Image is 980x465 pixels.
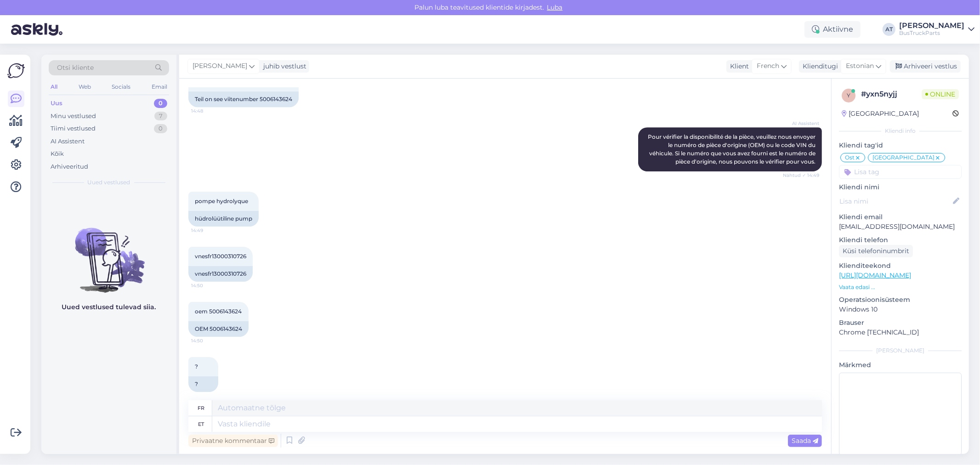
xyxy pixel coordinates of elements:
div: [PERSON_NAME] [899,22,964,29]
a: [URL][DOMAIN_NAME] [839,271,911,279]
p: Kliendi nimi [839,182,962,192]
p: Märkmed [839,360,962,370]
div: Teil on see viitenumber 5006143624 [188,91,299,107]
span: 14:48 [191,108,226,114]
span: AI Assistent [785,120,819,127]
span: 14:50 [191,337,226,344]
div: AT [883,23,895,36]
p: Operatsioonisüsteem [839,295,962,305]
span: ? [195,363,198,370]
div: Kliendi info [839,127,962,135]
div: Arhiveeri vestlus [890,60,961,73]
p: Klienditeekond [839,261,962,271]
span: Estonian [846,61,874,71]
div: All [49,81,59,93]
span: Otsi kliente [57,63,94,73]
span: 14:50 [191,282,226,289]
div: Arhiveeritud [51,162,88,171]
div: # yxn5nyjj [861,89,922,100]
img: Askly Logo [7,62,25,79]
div: [GEOGRAPHIC_DATA] [842,109,919,119]
span: oem 5006143624 [195,308,242,315]
div: 0 [154,99,167,108]
div: Minu vestlused [51,112,96,121]
div: fr [198,400,204,416]
span: Online [922,89,959,99]
input: Lisa nimi [839,196,951,206]
input: Lisa tag [839,165,962,179]
span: Luba [544,3,566,11]
a: [PERSON_NAME]BusTruckParts [899,22,974,37]
p: Windows 10 [839,305,962,314]
span: y [847,92,850,99]
span: Saada [792,437,818,445]
div: ? [188,376,218,392]
div: et [198,416,204,432]
span: pompe hydrolyque [195,198,248,204]
span: [GEOGRAPHIC_DATA] [872,155,935,160]
p: Uued vestlused tulevad siia. [62,302,156,312]
div: Klienditugi [799,62,838,71]
p: [EMAIL_ADDRESS][DOMAIN_NAME] [839,222,962,232]
div: Kõik [51,149,64,159]
div: Küsi telefoninumbrit [839,245,913,257]
p: Kliendi email [839,212,962,222]
p: Chrome [TECHNICAL_ID] [839,328,962,337]
span: Nähtud ✓ 14:49 [783,172,819,179]
img: No chats [41,211,176,294]
p: Kliendi telefon [839,235,962,245]
div: [PERSON_NAME] [839,346,962,355]
span: 14:49 [191,227,226,234]
div: 7 [154,112,167,121]
div: OEM 5006143624 [188,321,249,337]
p: Vaata edasi ... [839,283,962,291]
div: Tiimi vestlused [51,124,96,133]
div: Email [150,81,169,93]
div: Aktiivne [804,21,861,38]
div: vnesfr13000310726 [188,266,253,282]
div: BusTruckParts [899,29,964,37]
div: juhib vestlust [260,62,306,71]
div: Web [77,81,93,93]
span: Ost [845,155,855,160]
div: Klient [726,62,749,71]
p: Kliendi tag'id [839,141,962,150]
span: French [757,61,779,71]
span: Pour vérifier la disponibilité de la pièce, veuillez nous envoyer le numéro de pièce d'origine (O... [648,133,817,165]
p: Brauser [839,318,962,328]
span: vnesfr13000310726 [195,253,246,260]
div: AI Assistent [51,137,85,146]
div: Uus [51,99,62,108]
span: Uued vestlused [88,178,130,187]
div: Socials [110,81,132,93]
div: 0 [154,124,167,133]
div: hüdrolüütiline pump [188,211,259,227]
span: [PERSON_NAME] [193,61,247,71]
div: Privaatne kommentaar [188,435,278,447]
